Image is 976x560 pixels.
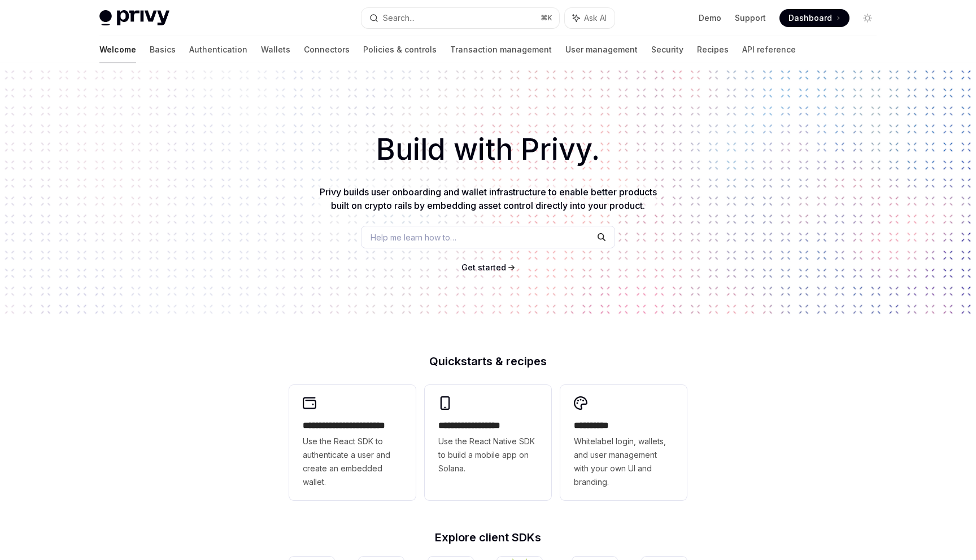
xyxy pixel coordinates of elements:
a: Get started [461,262,506,273]
a: Basics [150,36,176,63]
div: Search... [383,11,415,25]
span: Whitelabel login, wallets, and user management with your own UI and branding. [574,435,673,489]
button: Ask AI [565,8,615,28]
a: Dashboard [779,9,849,27]
a: Recipes [697,36,729,63]
a: **** *****Whitelabel login, wallets, and user management with your own UI and branding. [560,385,687,500]
span: Help me learn how to… [371,231,456,243]
a: Authentication [189,36,247,63]
a: Policies & controls [363,36,437,63]
h1: Build with Privy. [18,128,958,172]
span: Ask AI [584,12,607,24]
a: Connectors [304,36,350,63]
h2: Quickstarts & recipes [289,356,687,367]
a: Support [735,12,766,24]
span: Get started [461,262,506,272]
a: **** **** **** ***Use the React Native SDK to build a mobile app on Solana. [425,385,551,500]
span: Dashboard [788,12,832,24]
a: Transaction management [450,36,552,63]
a: Welcome [99,36,136,63]
button: Toggle dark mode [859,9,877,27]
span: Use the React SDK to authenticate a user and create an embedded wallet. [303,435,402,489]
img: light logo [99,10,169,26]
a: API reference [742,36,796,63]
a: User management [565,36,638,63]
a: Security [651,36,683,63]
button: Search...⌘K [361,8,559,28]
a: Wallets [261,36,290,63]
span: ⌘ K [541,14,552,23]
a: Demo [699,12,721,24]
span: Use the React Native SDK to build a mobile app on Solana. [438,435,538,475]
span: Privy builds user onboarding and wallet infrastructure to enable better products built on crypto ... [320,186,657,211]
h2: Explore client SDKs [289,532,687,543]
